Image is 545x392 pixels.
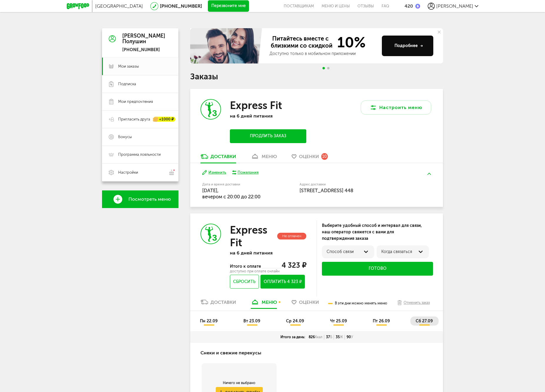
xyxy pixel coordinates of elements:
[118,81,136,87] span: Подписка
[315,335,322,339] span: Ккал
[153,117,175,122] div: +1000 ₽
[260,275,305,289] button: Оплатить 4 323 ₽
[198,153,239,163] a: Доставки
[208,0,249,12] button: Перезвоните мне
[279,335,307,339] div: Итого за день:
[102,190,178,208] a: Посмотреть меню
[394,299,433,311] button: Отменить заказ
[404,3,413,9] div: 420
[382,36,433,56] button: Подробнее
[277,233,306,239] div: Не оплачен
[381,249,424,254] div: Когда связаться
[248,299,280,308] a: меню
[118,64,139,69] span: Мои заказы
[262,299,277,305] div: меню
[216,381,263,385] div: Ничего не выбрано
[322,67,325,69] span: Go to slide 1
[282,261,306,269] span: 4 323 ₽
[322,262,433,276] button: Готово
[95,3,143,9] span: [GEOGRAPHIC_DATA]
[102,163,178,181] a: Настройки
[200,319,218,324] span: пн 22.09
[102,93,178,110] a: Мои предпочтения
[230,250,306,256] p: на 6 дней питания
[286,319,304,324] span: ср 24.09
[427,173,431,175] img: arrow-up-green.5eb5f82.svg
[122,33,165,45] div: [PERSON_NAME] Полушин
[322,222,433,242] div: Выберите удобный способ и интервал для связи, наш оператор свяжется с вами для подтверждения заказа
[202,187,260,200] span: [DATE], вечером c 20:00 до 22:00
[118,99,153,104] span: Мои предпочтения
[330,319,347,324] span: чт 25.09
[230,129,306,143] button: Продлить заказ
[122,47,165,53] div: [PHONE_NUMBER]
[118,134,132,140] span: Бонусы
[270,35,334,50] span: Питайтесь вместе с близкими со скидкой
[299,299,319,305] span: Оценки
[238,170,259,175] div: Пожелания
[262,154,277,159] div: меню
[128,197,171,202] span: Посмотреть меню
[361,100,431,115] button: Настроить меню
[415,4,420,9] img: bonus_b.cdccf46.png
[230,99,282,112] h3: Express Fit
[289,153,331,163] a: Оценки 10
[270,51,377,57] div: Доступно только в мобильном приложении
[416,319,433,324] span: сб 27.09
[118,170,138,175] span: Настройки
[160,3,202,9] a: [PHONE_NUMBER]
[210,299,236,305] div: Доставки
[232,170,259,175] button: Пожелания
[190,28,264,63] img: family-banner.579af9d.jpg
[230,113,306,119] p: на 6 дней питания
[248,153,280,163] a: меню
[230,264,262,269] span: Итого к оплате
[198,299,239,308] a: Доставки
[102,128,178,146] a: Бонусы
[299,154,319,159] span: Оценки
[340,335,343,339] span: Ж
[102,146,178,163] a: Программа лояльности
[300,187,353,193] span: [STREET_ADDRESS] 448
[190,73,443,81] h1: Заказы
[230,224,276,249] h3: Express Fit
[200,347,261,359] h4: Снеки и свежие перекусы
[404,300,430,306] div: Отменить заказ
[330,335,332,339] span: Б
[394,43,423,49] div: Подробнее
[321,153,328,160] div: 10
[102,75,178,93] a: Подписка
[345,335,355,339] div: 90
[289,299,322,308] a: Оценки
[118,152,161,157] span: Программа лояльности
[307,335,324,339] div: 826
[210,154,236,159] div: Доставки
[230,270,306,273] div: доступно при оплате онлайн
[230,275,259,289] button: Сбросить
[243,319,260,324] span: вт 23.09
[327,249,370,254] div: Способ связи
[436,3,473,9] span: [PERSON_NAME]
[102,110,178,128] a: Пригласить друга +1000 ₽
[327,67,330,69] span: Go to slide 2
[334,35,366,50] span: 10%
[118,117,150,122] span: Пригласить друга
[300,183,409,186] label: Адрес доставки
[328,296,387,311] div: В эти дни можно менять меню
[202,170,226,175] button: Изменить
[102,58,178,75] a: Мои заказы
[202,183,270,186] label: Дата и время доставки
[351,335,353,339] span: У
[324,335,334,339] div: 37
[373,319,390,324] span: пт 26.09
[334,335,345,339] div: 35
